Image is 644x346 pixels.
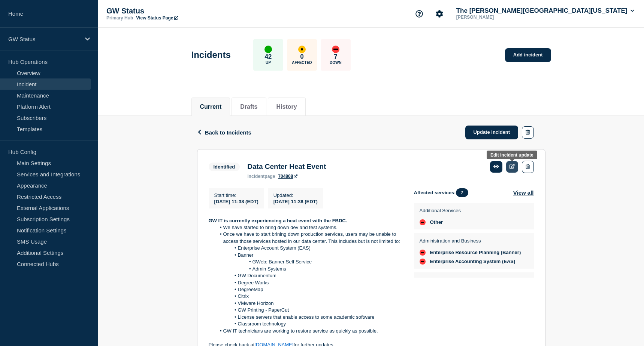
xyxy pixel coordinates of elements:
[216,252,402,259] li: Banner
[106,15,133,21] p: Primary Hub
[214,199,258,204] span: [DATE] 11:38 (EDT)
[513,188,534,197] button: View all
[216,279,402,286] li: Degree Works
[455,15,533,20] p: [PERSON_NAME]
[264,46,272,53] div: up
[300,53,303,61] p: 0
[216,328,402,334] li: GW IT technicians are working to restore service as quickly as possible.
[247,174,275,179] p: page
[420,219,426,225] div: down
[278,174,297,179] a: 704808
[240,104,257,110] button: Drafts
[205,129,251,136] span: Back to Incidents
[216,293,402,300] li: Citrix
[209,163,240,171] span: Identified
[273,192,318,198] p: Updated :
[456,188,468,197] span: 7
[332,46,339,53] div: down
[106,7,256,15] p: GW Status
[247,174,264,179] span: incident
[455,7,636,15] button: The [PERSON_NAME][GEOGRAPHIC_DATA][US_STATE]
[430,250,521,256] span: Enterprise Resource Planning (Banner)
[216,272,402,279] li: GW Documentum
[273,198,318,204] div: [DATE] 11:38 (EDT)
[414,188,472,197] span: Affected services:
[197,129,251,136] button: Back to Incidents
[214,192,258,198] p: Start time :
[465,126,518,139] a: Update incident
[191,50,231,60] h1: Incidents
[216,300,402,307] li: VMware Horizon
[490,152,533,158] div: Edit incident update
[216,307,402,313] li: GW Printing - PaperCut
[8,36,80,42] p: GW Status
[209,218,347,223] strong: GW IT is currently experiencing a heat event with the FBDC.
[247,163,326,171] h3: Data Center Heat Event
[136,15,178,21] a: View Status Page
[420,208,461,213] p: Additional Services
[430,259,515,265] span: Enterprise Accounting System (EAS)
[292,61,312,65] p: Affected
[420,238,521,244] p: Administration and Business
[420,259,426,265] div: down
[216,286,402,293] li: DegreeMap
[216,314,402,321] li: License servers that enable access to some academic software
[216,224,402,231] li: We have started to bring down dev and test systems.
[432,6,447,22] button: Account settings
[266,61,271,65] p: Up
[216,321,402,327] li: Classroom technology
[216,245,402,251] li: Enterprise Account System (EAS)
[216,266,402,272] li: Admin Systems
[420,277,477,283] p: Servers and Storage
[505,48,551,62] a: Add incident
[216,231,402,245] li: Once we have to start brining down production services, users may be unable to access those servi...
[334,53,337,61] p: 7
[298,46,306,53] div: affected
[264,53,272,61] p: 42
[216,259,402,265] li: GWeb: Banner Self Service
[430,219,443,225] span: Other
[330,61,342,65] p: Down
[411,6,427,22] button: Support
[276,104,297,110] button: History
[200,104,222,110] button: Current
[420,250,426,256] div: down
